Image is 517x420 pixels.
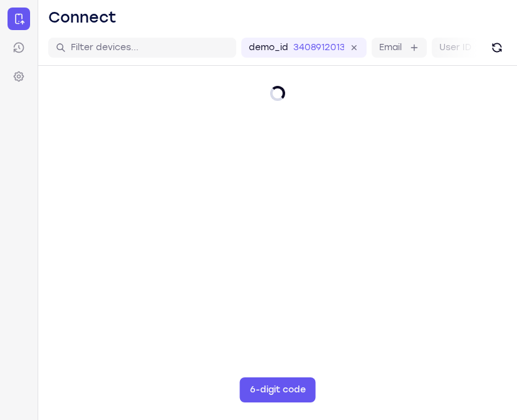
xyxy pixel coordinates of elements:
label: demo_id [249,41,288,54]
label: User ID [439,41,471,54]
a: Connect [8,8,30,30]
a: Sessions [8,36,30,59]
button: 6-digit code [240,377,316,402]
h1: Connect [48,8,117,28]
button: Refresh [487,38,507,58]
label: Email [379,41,402,54]
input: Filter devices... [71,41,229,54]
a: Settings [8,65,30,88]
